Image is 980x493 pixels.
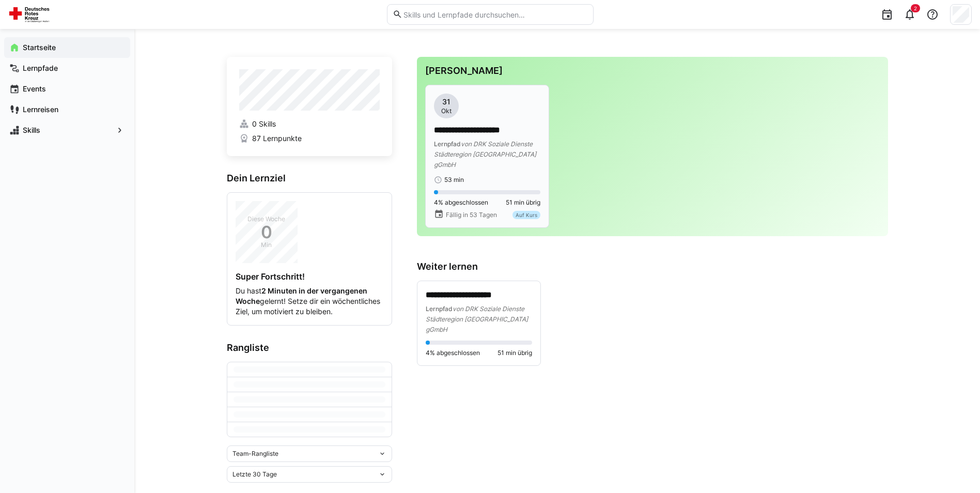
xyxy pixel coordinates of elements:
span: 87 Lernpunkte [252,133,302,144]
span: Fällig in 53 Tagen [446,211,497,219]
div: Auf Kurs [512,211,540,219]
span: Lernpfad [426,305,453,313]
a: 0 Skills [239,119,380,129]
span: Letzte 30 Tage [232,470,277,479]
span: 51 min übrig [497,349,532,357]
span: Okt [441,107,452,115]
span: Lernpfad [434,140,461,148]
span: von DRK Soziale Dienste Städteregion [GEOGRAPHIC_DATA] gGmbH [426,305,528,333]
span: 51 min übrig [506,198,540,207]
h3: Dein Lernziel [227,173,392,184]
span: 2 [914,5,917,11]
h3: Weiter lernen [417,261,888,272]
h4: Super Fortschritt! [236,271,383,282]
span: 0 Skills [252,119,276,129]
span: 31 [442,97,450,107]
span: 4% abgeschlossen [434,198,488,207]
h3: Rangliste [227,342,392,353]
p: Du hast gelernt! Setze dir ein wöchentliches Ziel, um motiviert zu bleiben. [236,286,383,317]
span: 53 min [444,176,464,184]
span: von DRK Soziale Dienste Städteregion [GEOGRAPHIC_DATA] gGmbH [434,140,536,168]
span: 4% abgeschlossen [426,349,480,357]
span: Team-Rangliste [232,450,278,458]
h3: [PERSON_NAME] [425,65,880,76]
input: Skills und Lernpfade durchsuchen… [402,10,587,19]
strong: 2 Minuten in der vergangenen Woche [236,286,367,305]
